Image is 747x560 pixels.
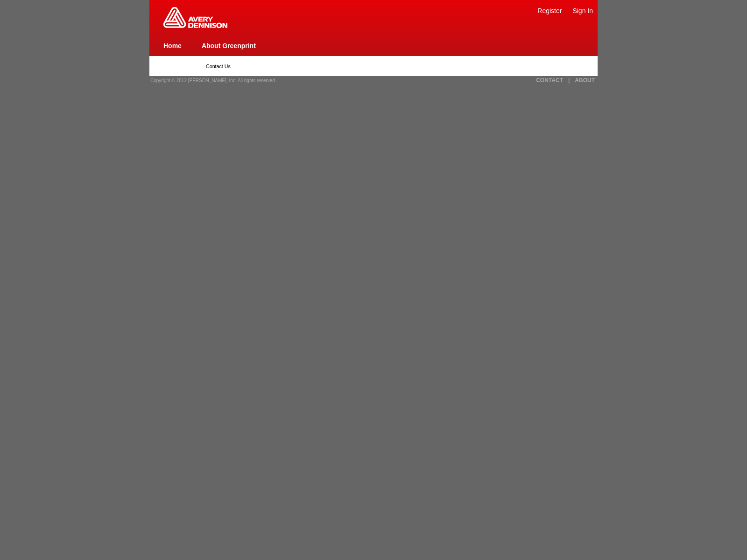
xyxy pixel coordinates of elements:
a: CONTACT [536,77,563,84]
a: Greenprint [163,23,227,29]
a: Register [537,7,562,14]
span: Copyright © 2012 [PERSON_NAME], Inc. All rights reserved. [150,78,276,83]
a: Home [163,42,182,49]
a: | [568,77,570,84]
a: Sign In [572,7,593,14]
img: Home [163,7,227,28]
p: Contact Us [206,63,541,69]
a: ABOUT [575,77,595,84]
a: About Greenprint [202,42,256,49]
